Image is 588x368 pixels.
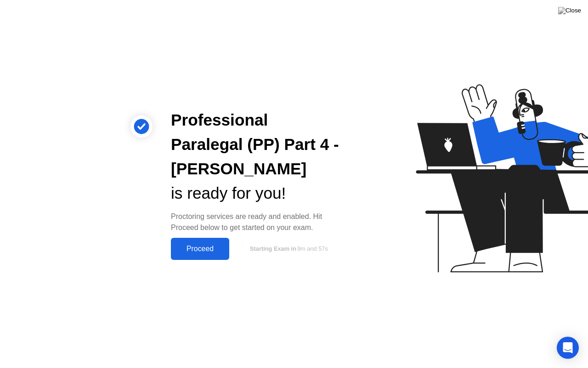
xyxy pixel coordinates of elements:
[171,238,229,260] button: Proceed
[558,7,581,14] img: Close
[171,108,342,181] div: Professional Paralegal (PP) Part 4 - [PERSON_NAME]
[171,211,342,233] div: Proctoring services are ready and enabled. Hit Proceed below to get started on your exam.
[171,181,342,206] div: is ready for you!
[234,240,342,258] button: Starting Exam in9m and 57s
[174,245,226,253] div: Proceed
[557,337,579,359] div: Open Intercom Messenger
[297,245,328,252] span: 9m and 57s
